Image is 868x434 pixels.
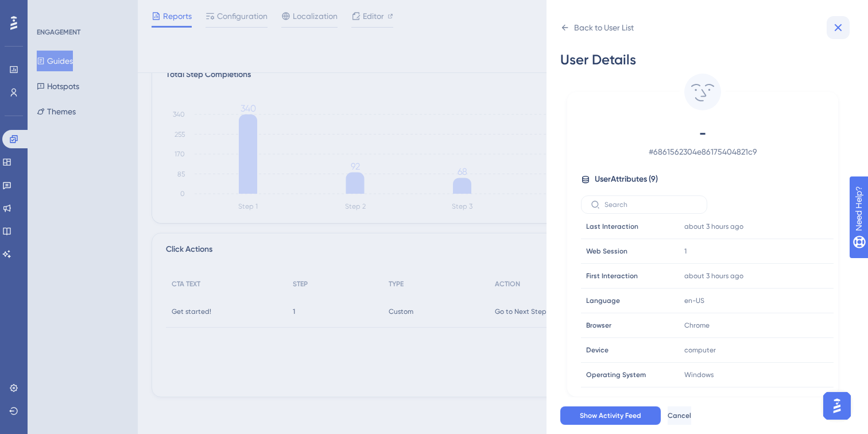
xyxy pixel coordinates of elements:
[586,271,638,281] span: First Interaction
[668,406,691,425] button: Cancel
[586,247,627,256] span: Web Session
[684,345,716,355] span: computer
[586,222,638,231] span: Last Interaction
[684,222,743,231] time: about 3 hours ago
[586,370,646,379] span: Operating System
[595,172,658,186] span: User Attributes ( 9 )
[668,411,691,420] span: Cancel
[560,51,845,69] div: User Details
[684,321,710,330] span: Chrome
[586,296,620,305] span: Language
[684,296,704,305] span: en-US
[820,389,854,423] iframe: UserGuiding AI Assistant Launcher
[574,21,634,34] div: Back to User List
[586,321,611,330] span: Browser
[684,247,687,256] span: 1
[684,272,743,280] time: about 3 hours ago
[580,411,641,420] span: Show Activity Feed
[602,124,804,143] span: -
[604,201,697,209] input: Search
[560,406,661,425] button: Show Activity Feed
[684,370,714,379] span: Windows
[27,3,72,17] span: Need Help?
[602,145,804,159] span: # 6861562304e86175404821c9
[586,345,609,355] span: Device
